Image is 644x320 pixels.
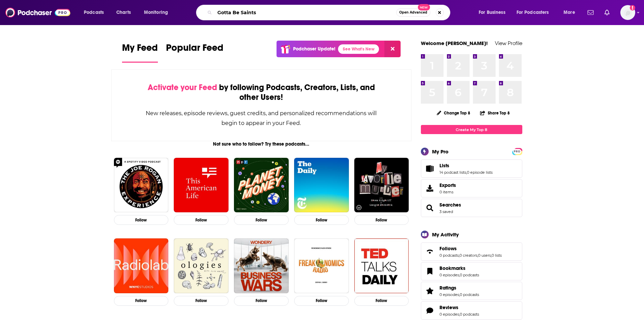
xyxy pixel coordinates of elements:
[354,158,409,213] img: My Favorite Murder with Karen Kilgariff and Georgia Hardstark
[439,190,456,194] span: 0 items
[439,246,457,252] span: Follows
[439,182,456,188] span: Exports
[215,7,396,18] input: Search podcasts, credits, & more...
[122,42,158,63] a: My Feed
[423,247,437,256] a: Follows
[234,296,289,306] button: Follow
[174,238,229,293] img: Ologies with Alie Ward
[338,44,379,54] a: See What's New
[423,306,437,315] a: Reviews
[166,42,223,63] a: Popular Feed
[439,273,459,277] a: 0 episodes
[144,8,168,17] span: Monitoring
[114,158,169,213] img: The Joe Rogan Experience
[354,238,409,293] img: TED Talks Daily
[602,7,612,18] a: Show notifications dropdown
[354,215,409,225] button: Follow
[111,141,412,147] div: Not sure who to follow? Try these podcasts...
[620,5,635,20] span: Logged in as Lydia_Gustafson
[294,215,349,225] button: Follow
[517,8,549,17] span: For Podcasters
[480,106,510,120] button: Share Top 8
[114,296,169,306] button: Follow
[439,253,459,258] a: 0 podcasts
[439,202,461,208] span: Searches
[564,8,575,17] span: More
[478,253,491,258] a: 0 users
[439,304,458,311] span: Reviews
[84,8,104,17] span: Podcasts
[466,170,467,175] span: ,
[166,42,223,58] span: Popular Feed
[148,82,217,92] span: Activate your Feed
[145,83,378,102] div: by following Podcasts, Creators, Lists, and other Users!
[467,170,493,175] a: 0 episode lists
[513,149,521,154] a: PRO
[495,40,522,46] a: View Profile
[114,215,169,225] button: Follow
[423,184,437,193] span: Exports
[432,231,459,238] div: My Activity
[112,7,135,18] a: Charts
[294,238,349,293] a: Freakonomics Radio
[439,163,449,169] span: Lists
[79,7,113,18] button: open menu
[174,215,229,225] button: Follow
[439,170,466,175] a: 14 podcast lists
[439,246,502,252] a: Follows
[439,163,493,169] a: Lists
[294,296,349,306] button: Follow
[460,273,479,277] a: 0 podcasts
[174,296,229,306] button: Follow
[421,159,522,178] span: Lists
[234,238,289,293] img: Business Wars
[116,8,131,17] span: Charts
[174,158,229,213] img: This American Life
[421,282,522,300] span: Ratings
[399,11,427,14] span: Open Advanced
[460,292,479,297] a: 0 podcasts
[474,7,514,18] button: open menu
[421,125,522,134] a: Create My Top 8
[585,7,596,18] a: Show notifications dropdown
[439,285,479,291] a: Ratings
[432,148,449,155] div: My Pro
[418,4,430,10] span: New
[513,149,521,154] span: PRO
[293,46,335,52] p: Podchaser Update!
[491,253,492,258] span: ,
[234,158,289,213] img: Planet Money
[433,109,475,117] button: Change Top 8
[620,5,635,20] button: Show profile menu
[630,5,635,10] svg: Add a profile image
[354,296,409,306] button: Follow
[512,7,559,18] button: open menu
[421,301,522,320] span: Reviews
[421,179,522,197] a: Exports
[396,8,430,17] button: Open AdvancedNew
[145,108,378,128] div: New releases, episode reviews, guest credits, and personalized recommendations will begin to appe...
[421,199,522,217] span: Searches
[479,8,505,17] span: For Business
[421,262,522,280] span: Bookmarks
[439,209,453,214] a: 3 saved
[423,286,437,296] a: Ratings
[423,164,437,173] a: Lists
[294,158,349,213] img: The Daily
[439,285,456,291] span: Ratings
[439,265,479,271] a: Bookmarks
[114,238,169,293] a: Radiolab
[421,40,488,46] a: Welcome [PERSON_NAME]!
[460,312,479,317] a: 0 podcasts
[5,6,70,19] img: Podchaser - Follow, Share and Rate Podcasts
[492,253,502,258] a: 0 lists
[559,7,583,18] button: open menu
[439,292,459,297] a: 0 episodes
[423,203,437,213] a: Searches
